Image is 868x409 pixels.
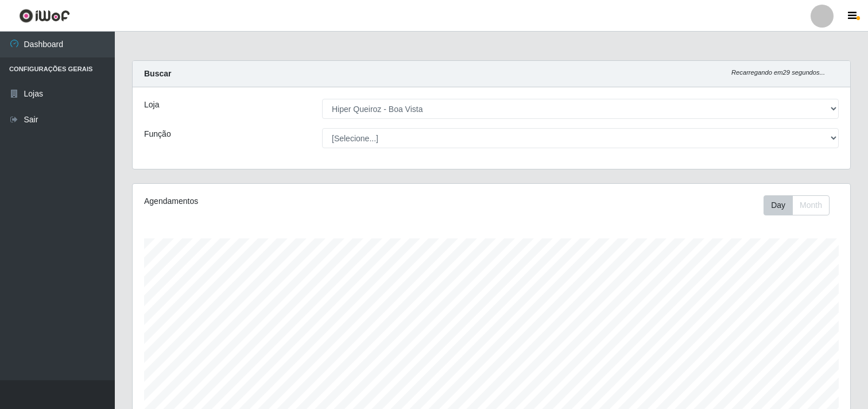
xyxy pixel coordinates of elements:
div: Agendamentos [144,195,424,207]
strong: Buscar [144,69,171,78]
button: Month [792,195,830,215]
i: Recarregando em 29 segundos... [731,69,825,76]
label: Função [144,128,171,140]
img: CoreUI Logo [19,9,70,23]
button: Day [764,195,793,215]
div: First group [764,195,830,215]
label: Loja [144,99,159,111]
div: Toolbar with button groups [764,195,839,215]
